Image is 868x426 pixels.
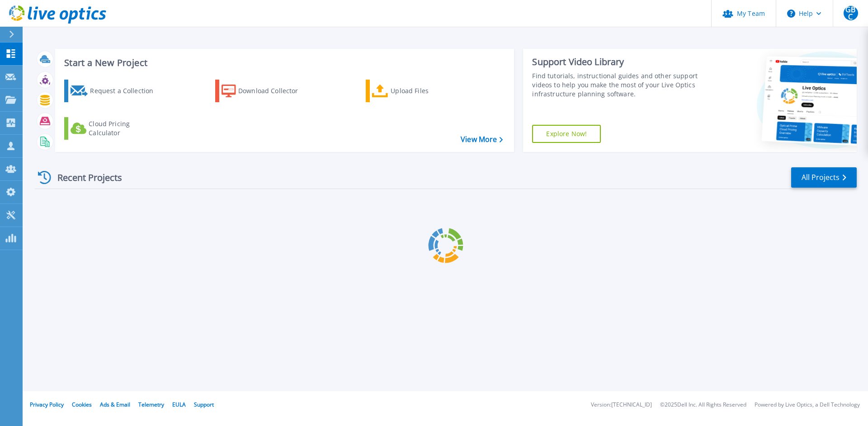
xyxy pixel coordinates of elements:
[90,82,162,100] div: Request a Collection
[64,58,503,68] h3: Start a New Project
[194,401,214,408] a: Support
[138,401,164,408] a: Telemetry
[72,401,92,408] a: Cookies
[100,401,130,408] a: Ads & Email
[35,166,134,189] div: Recent Projects
[591,402,652,408] li: Version: [TECHNICAL_ID]
[532,71,702,99] div: Find tutorials, instructional guides and other support videos to help you make the most of your L...
[215,80,316,102] a: Download Collector
[755,402,860,408] li: Powered by Live Optics, a Dell Technology
[532,125,601,143] a: Explore Now!
[30,401,64,408] a: Privacy Policy
[366,80,467,102] a: Upload Files
[391,82,463,100] div: Upload Files
[461,135,503,144] a: View More
[532,56,702,68] div: Support Video Library
[791,167,857,188] a: All Projects
[844,6,858,20] span: GBC
[89,119,161,137] div: Cloud Pricing Calculator
[238,82,311,100] div: Download Collector
[64,117,165,140] a: Cloud Pricing Calculator
[660,402,746,408] li: © 2025 Dell Inc. All Rights Reserved
[172,401,186,408] a: EULA
[64,80,165,102] a: Request a Collection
